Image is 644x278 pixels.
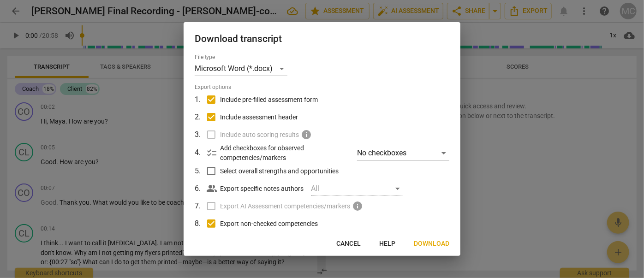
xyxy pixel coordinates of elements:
div: No checkboxes [357,146,449,160]
span: Export non-checked competencies [220,219,318,229]
span: Export AI Assessment competencies/markers [220,201,350,211]
p: Export specific notes authors [220,184,304,194]
span: Help [379,239,395,248]
span: Include pre-filled assessment form [220,95,318,105]
td: 6 . [195,180,207,197]
button: Download [406,236,457,252]
span: Download [414,239,449,248]
td: 3 . [195,126,207,143]
button: Cancel [329,236,368,252]
span: Purchase a subscription to enable [352,201,363,212]
div: Microsoft Word (*.docx) [195,61,287,76]
span: Include auto scoring results [220,130,299,140]
h2: Download transcript [195,33,449,45]
span: Include assessment header [220,112,298,122]
p: Add checkboxes for observed competencies/markers [220,143,350,162]
td: 7 . [195,197,207,215]
td: 2 . [195,108,207,126]
td: 8 . [195,215,207,232]
td: 1 . [195,91,207,108]
span: Cancel [336,239,361,248]
span: Export options [195,83,449,91]
span: Upgrade to Teams/Academy plan to implement [301,129,312,140]
button: Help [372,236,403,252]
span: people_alt [206,183,217,194]
span: Select overall strengths and opportunities [220,166,339,176]
span: checklist [206,148,217,159]
td: 5 . [195,162,207,180]
div: All [311,181,403,196]
label: File type [195,54,215,60]
td: 4 . [195,143,207,162]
